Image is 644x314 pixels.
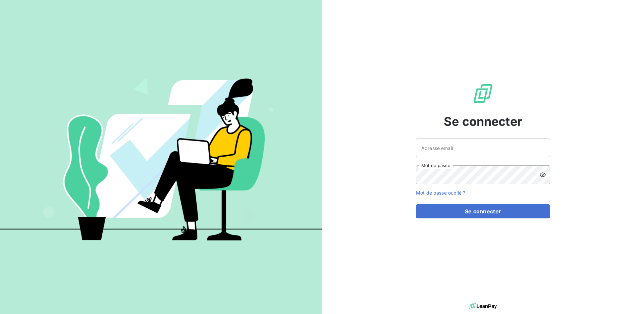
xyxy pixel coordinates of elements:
[416,139,550,157] input: placeholder
[444,112,522,130] span: Se connecter
[416,204,550,218] button: Se connecter
[469,301,497,311] img: logo
[416,190,465,196] a: Mot de passe oublié ?
[472,83,494,104] img: Logo LeanPay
